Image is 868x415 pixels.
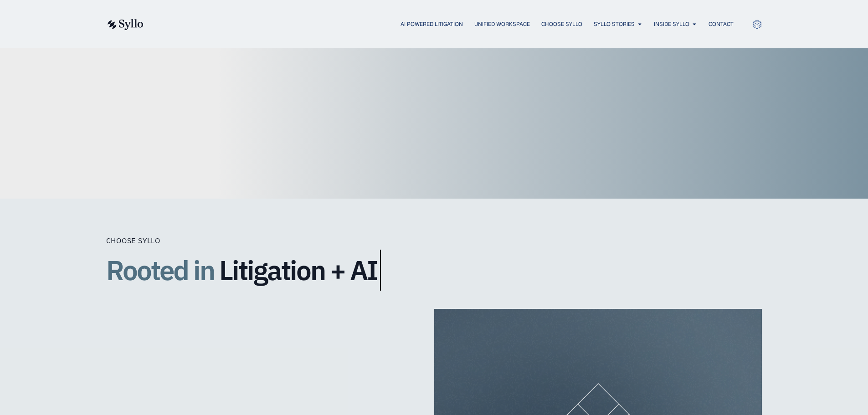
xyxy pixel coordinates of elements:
div: Menu Toggle [162,20,734,29]
a: Syllo Stories [594,20,635,28]
a: Unified Workspace [474,20,530,28]
a: Inside Syllo [654,20,689,28]
span: Litigation + AI [219,255,377,285]
nav: Menu [162,20,734,29]
a: AI Powered Litigation [401,20,463,28]
a: Contact [709,20,734,28]
div: Choose Syllo [106,235,471,246]
img: syllo [106,19,144,30]
span: Rooted in [106,250,214,291]
a: Choose Syllo [541,20,582,28]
